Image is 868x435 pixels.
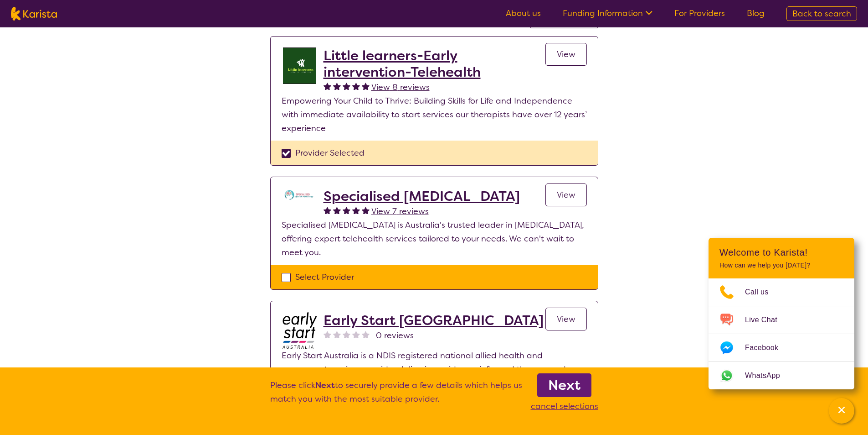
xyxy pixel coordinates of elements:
[333,82,341,90] img: fullstar
[343,330,350,338] img: nonereviewstar
[719,262,843,269] p: How can we help you [DATE]?
[282,349,587,390] p: Early Start Australia is a NDIS registered national allied health and assessment services provide...
[745,313,788,327] span: Live Chat
[371,204,429,218] a: View 7 reviews
[324,330,331,338] img: nonereviewstar
[282,218,587,259] p: Specialised [MEDICAL_DATA] is Australia's trusted leader in [MEDICAL_DATA], offering expert teleh...
[362,82,370,90] img: fullstar
[709,238,854,389] div: Channel Menu
[745,369,791,383] span: WhatsApp
[11,7,57,21] img: Karista logo
[324,312,544,329] a: Early Start [GEOGRAPHIC_DATA]
[537,373,591,397] a: Next
[371,206,429,217] span: View 7 reviews
[557,189,575,200] span: View
[545,183,587,206] a: View
[324,188,520,204] a: Specialised [MEDICAL_DATA]
[282,47,318,84] img: f55hkdaos5cvjyfbzwno.jpg
[745,341,789,355] span: Facebook
[270,378,522,413] p: Please click to securely provide a few details which helps us match you with the most suitable pr...
[745,285,780,299] span: Call us
[371,82,430,93] span: View 8 reviews
[352,82,360,90] img: fullstar
[506,8,541,19] a: About us
[786,6,857,21] a: Back to search
[315,380,335,391] b: Next
[709,362,854,389] a: Web link opens in a new tab.
[352,330,360,338] img: nonereviewstar
[545,308,587,330] a: View
[709,278,854,389] ul: Choose channel
[282,94,587,135] p: Empowering Your Child to Thrive: Building Skills for Life and Independence with immediate availab...
[376,329,414,342] span: 0 reviews
[563,8,652,19] a: Funding Information
[371,80,430,94] a: View 8 reviews
[557,49,575,60] span: View
[719,247,843,258] h2: Welcome to Karista!
[352,206,360,214] img: fullstar
[362,330,370,338] img: nonereviewstar
[362,206,370,214] img: fullstar
[282,188,318,202] img: tc7lufxpovpqcirzzyzq.png
[324,206,331,214] img: fullstar
[548,376,580,394] b: Next
[343,82,350,90] img: fullstar
[792,8,851,19] span: Back to search
[531,399,598,413] p: cancel selections
[333,206,341,214] img: fullstar
[674,8,725,19] a: For Providers
[333,330,341,338] img: nonereviewstar
[343,206,350,214] img: fullstar
[282,312,318,349] img: bdpoyytkvdhmeftzccod.jpg
[829,398,854,424] button: Channel Menu
[324,47,545,80] a: Little learners-Early intervention-Telehealth
[557,314,575,325] span: View
[324,82,331,90] img: fullstar
[747,8,765,19] a: Blog
[545,43,587,66] a: View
